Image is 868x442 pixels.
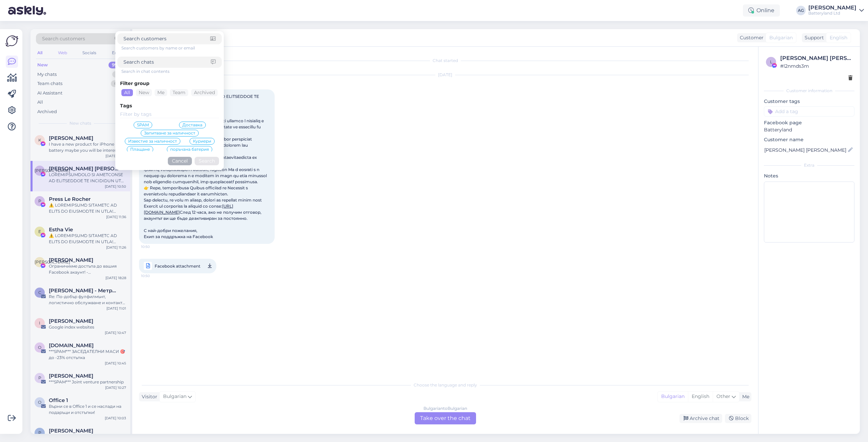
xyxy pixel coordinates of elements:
[106,214,126,219] div: [DATE] 11:36
[49,196,91,202] span: Press Le Rocher
[39,320,40,325] span: I
[37,71,57,78] div: My chats
[830,34,847,41] span: English
[37,90,62,97] div: AI Assistant
[808,10,856,16] div: Batteryland Ltd
[688,392,713,402] div: English
[141,272,166,280] span: 10:50
[49,227,73,233] span: Estha Vie
[49,288,119,294] span: Севинч Фучиджиева - Метрика ЕООД
[111,48,125,57] div: Email
[49,141,126,153] div: I have a new product for iPhone battery maybe you will be interested😁
[120,102,219,109] div: Tags
[123,59,211,66] input: Search chats
[743,4,780,17] div: Online
[38,198,41,204] span: P
[679,414,722,423] div: Archive chat
[808,5,864,16] a: [PERSON_NAME]Batteryland Ltd
[38,290,41,295] span: С
[106,245,126,250] div: [DATE] 11:26
[802,34,824,41] div: Support
[770,59,772,64] span: l
[423,405,467,412] div: Bulgarian to Bulgarian
[780,62,852,70] div: # l2nmds3m
[764,88,854,94] div: Customer information
[49,135,93,141] span: Kelvin Xu
[38,345,41,350] span: O
[106,306,126,311] div: [DATE] 11:01
[49,172,126,184] div: LOREMIPSUMDOLO SI AMETCONSE AD ELITSEDDOE TE INCIDIDUN UT LABOREET Dolorem Aliquaenima, mi veniam...
[725,414,751,423] div: Block
[139,72,751,78] div: [DATE]
[38,229,41,234] span: E
[108,62,123,68] div: 99+
[658,392,688,402] div: Bulgarian
[764,119,854,126] p: Facebook page
[5,35,18,47] img: Askly Logo
[139,382,751,388] div: Choose the language and reply
[38,400,41,405] span: O
[780,54,852,62] div: [PERSON_NAME] [PERSON_NAME]
[81,48,98,57] div: Socials
[35,168,70,173] span: [PERSON_NAME]
[764,106,854,117] input: Add a tag
[764,162,854,168] div: Extra
[105,416,126,421] div: [DATE] 10:03
[796,6,806,15] div: AG
[49,166,119,172] span: Л. Ирина
[141,244,166,249] span: 10:50
[111,80,123,87] div: 64
[49,403,126,416] div: Върни се в Office 1 и се наслади на подаръци и отстъпки!
[716,393,730,399] span: Other
[35,259,70,265] span: [PERSON_NAME]
[49,318,93,324] span: Issac Rimon
[49,202,126,214] div: ⚠️ LOREMIPSUMD SITAMETC AD ELITS DO EIUSMODTE IN UTLA! Etdolor magnaaliq enimadminim veniamq nost...
[764,98,854,105] p: Customer tags
[123,35,210,42] input: Search customers
[105,153,126,159] div: [DATE] 12:37
[163,393,186,400] span: Bulgarian
[49,397,68,403] span: Office 1
[49,324,126,330] div: Google index websites
[130,147,150,151] span: Плащане
[38,430,41,435] span: Р
[49,263,126,275] div: Ограничихме достъпа до вашия Facebook акаунт! - Непотвърждаването може да доведе до постоянно бло...
[415,412,476,424] div: Take over the chat
[37,80,62,87] div: Team chats
[139,58,751,64] div: Chat started
[737,34,764,41] div: Customer
[38,138,41,143] span: K
[769,34,793,41] span: Bulgarian
[128,139,177,143] span: Известие за наличност
[36,48,44,57] div: All
[49,294,126,306] div: Re: По-добър фулфилмънт, логистично обслужване и контакт център
[49,233,126,245] div: ⚠️ LOREMIPSUMD SITAMETC AD ELITS DO EIUSMODTE IN UTLA! Etdolor magnaaliq enimadminim veniamq nost...
[120,80,219,87] div: Filter group
[105,275,126,280] div: [DATE] 18:28
[764,172,854,180] p: Notes
[38,375,41,380] span: P
[37,62,48,68] div: New
[155,262,200,270] span: Facebook attachment
[49,379,126,385] div: ***SPAM*** Joint venture partnership
[105,361,126,366] div: [DATE] 10:45
[105,330,126,335] div: [DATE] 10:47
[37,108,57,115] div: Archived
[105,184,126,189] div: [DATE] 10:50
[57,48,68,57] div: Web
[121,45,222,51] div: Search customers by name or email
[42,35,85,42] span: Search customers
[139,259,216,273] a: Facebook attachment10:50
[37,99,43,106] div: All
[808,5,856,10] div: [PERSON_NAME]
[70,120,91,126] span: New chats
[121,89,133,96] div: All
[139,393,157,400] div: Visitor
[49,373,93,379] span: Philip Lawman
[120,111,219,118] input: Filter by tags
[764,146,847,154] input: Add name
[739,393,749,400] div: Me
[764,136,854,143] p: Customer name
[112,71,123,78] div: 17
[49,349,126,361] div: ***SPAM*** ЗАСЕДАТЕЛНИ МАСИ 🎯 до -23% отстъпка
